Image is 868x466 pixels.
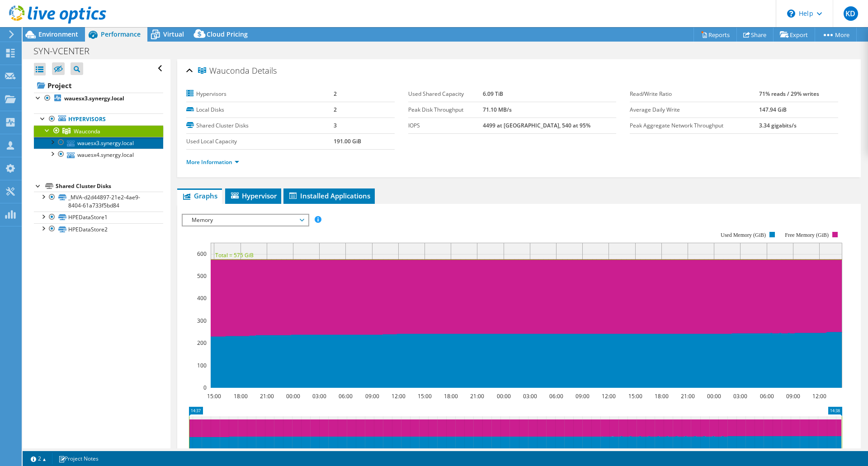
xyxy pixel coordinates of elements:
b: 71% reads / 29% writes [759,90,819,98]
text: 12:00 [392,392,406,400]
span: Memory [187,215,303,226]
text: 0 [203,384,207,391]
label: Used Local Capacity [186,137,334,146]
span: Virtual [163,30,184,38]
b: 71.10 MB/s [483,106,512,113]
span: Wauconda [198,66,250,75]
b: 3.34 gigabits/s [759,122,797,129]
b: 191.00 GiB [334,137,361,145]
span: Installed Applications [288,191,370,200]
text: 00:00 [707,392,721,400]
text: 15:00 [207,392,221,400]
text: 03:00 [312,392,326,400]
text: 09:00 [786,392,800,400]
b: 4499 at [GEOGRAPHIC_DATA], 540 at 95% [483,122,590,129]
span: Performance [101,30,141,38]
text: 18:00 [655,392,669,400]
label: Hypervisors [186,89,334,99]
a: wauesx3.synergy.local [34,137,163,149]
a: More [815,28,857,42]
a: Project Notes [52,453,105,464]
a: Export [773,28,815,42]
a: Reports [693,28,737,42]
b: 6.09 TiB [483,90,503,98]
span: Wauconda [74,127,100,135]
a: Wauconda [34,125,163,137]
label: Peak Disk Throughput [408,105,483,114]
a: HPEDataStore1 [34,212,163,223]
span: Graphs [182,191,217,200]
text: 21:00 [470,392,484,400]
text: 500 [197,272,207,280]
b: 147.94 GiB [759,106,787,113]
text: 300 [197,317,207,325]
text: 400 [197,294,207,302]
text: 03:00 [523,392,537,400]
a: Share [736,28,774,42]
label: Shared Cluster Disks [186,121,334,130]
text: 06:00 [760,392,774,400]
svg: \n [787,9,795,18]
text: 100 [197,362,207,369]
a: wauesx3.synergy.local [34,93,163,104]
a: wauesx4.synergy.local [34,149,163,160]
b: 3 [334,122,337,129]
span: Cloud Pricing [207,30,248,38]
span: Details [252,65,277,76]
text: 09:00 [365,392,379,400]
a: _MVA-d2d44897-21e2-4ae9-8404-61a733f5bd84 [34,192,163,212]
text: 12:00 [812,392,826,400]
label: Peak Aggregate Network Throughput [630,121,759,130]
text: 18:00 [444,392,458,400]
text: 09:00 [576,392,590,400]
text: 15:00 [418,392,432,400]
label: Local Disks [186,105,334,114]
text: 12:00 [602,392,616,400]
text: 15:00 [628,392,642,400]
a: HPEDataStore2 [34,223,163,235]
text: 03:00 [733,392,747,400]
text: 600 [197,250,207,258]
text: 00:00 [497,392,511,400]
label: Average Daily Write [630,105,759,114]
a: More Information [186,158,239,166]
h1: SYN-VCENTER [29,46,104,56]
span: KD [844,6,858,21]
text: 00:00 [286,392,300,400]
text: Total = 575 GiB [215,251,254,259]
a: Hypervisors [34,113,163,125]
text: 06:00 [339,392,353,400]
text: Used Memory (GiB) [721,232,766,238]
span: Environment [38,30,78,38]
b: 2 [334,90,337,98]
span: Hypervisor [230,191,277,200]
b: 2 [334,106,337,113]
text: 21:00 [260,392,274,400]
label: Used Shared Capacity [408,89,483,99]
div: Shared Cluster Disks [56,181,163,192]
text: Free Memory (GiB) [785,232,829,238]
a: Project [34,78,163,93]
a: 2 [24,453,52,464]
label: IOPS [408,121,483,130]
label: Read/Write Ratio [630,89,759,99]
text: 200 [197,339,207,347]
text: 06:00 [549,392,563,400]
text: 21:00 [681,392,695,400]
b: wauesx3.synergy.local [64,94,124,102]
text: 18:00 [234,392,248,400]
